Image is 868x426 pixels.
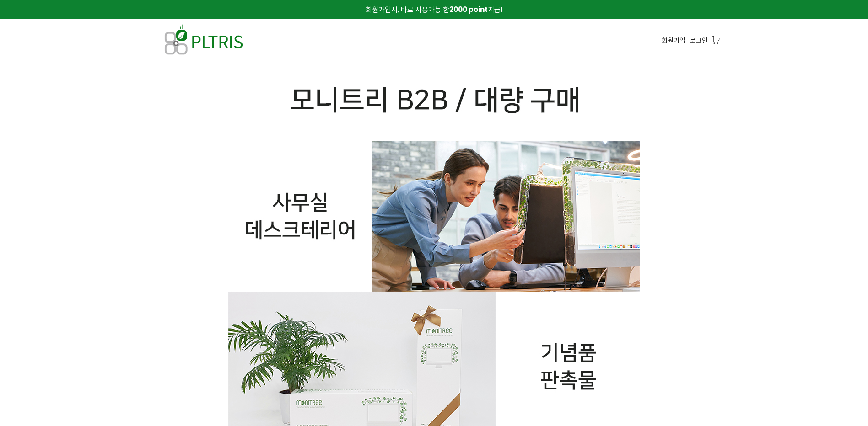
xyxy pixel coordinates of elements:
strong: 2000 point [449,5,488,14]
a: 로그인 [690,35,708,45]
span: 회원가입시, 바로 사용가능 한 지급! [366,5,502,14]
a: 회원가입 [662,35,685,45]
